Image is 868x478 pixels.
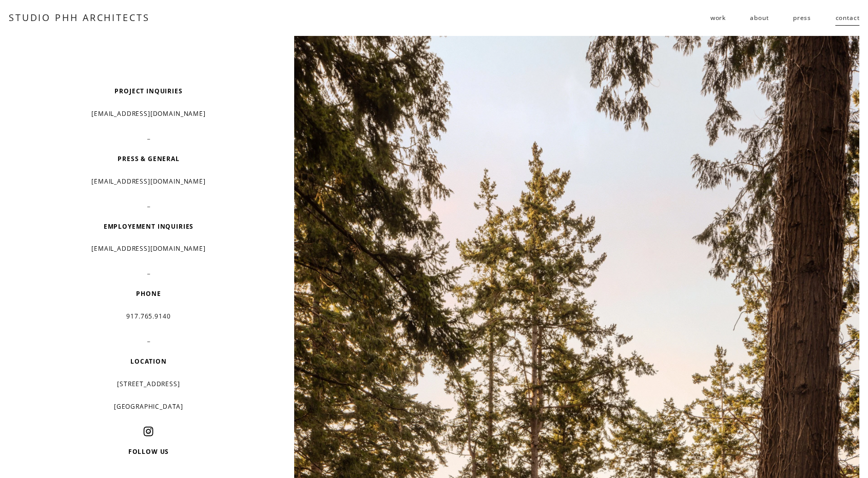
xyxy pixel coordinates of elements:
a: contact [835,10,859,26]
p: [STREET_ADDRESS] [44,376,253,392]
p: 917.765.9140 [44,309,253,324]
strong: PHONE [136,289,161,298]
p: [EMAIL_ADDRESS][DOMAIN_NAME] [44,241,253,256]
p: [EMAIL_ADDRESS][DOMAIN_NAME] [44,174,253,189]
strong: PRESS & GENERAL [118,154,180,163]
strong: PROJECT INQUIRIES [114,87,182,95]
p: _ [44,422,253,437]
strong: LOCATION [130,357,167,366]
strong: FOLLOW US [128,447,169,456]
span: work [710,10,725,26]
a: press [793,10,811,26]
a: STUDIO PHH ARCHITECTS [9,11,150,24]
p: [EMAIL_ADDRESS][DOMAIN_NAME] [44,106,253,122]
p: _ [44,331,253,347]
p: _ [44,264,253,279]
p: _ [44,129,253,144]
a: Instagram [143,426,153,436]
p: _ [44,196,253,212]
a: about [750,10,768,26]
a: folder dropdown [710,10,725,26]
p: [GEOGRAPHIC_DATA] [44,399,253,414]
strong: EMPLOYEMENT INQUIRIES [104,222,194,231]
